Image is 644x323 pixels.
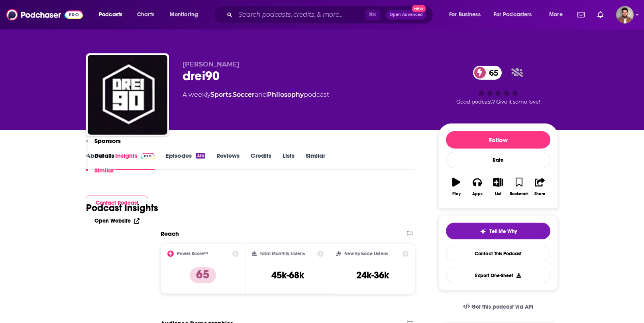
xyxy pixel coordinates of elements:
[306,152,325,170] a: Similar
[452,192,461,196] div: Play
[183,61,240,68] span: [PERSON_NAME]
[616,6,634,23] img: User Profile
[267,91,304,98] a: Philosophy
[616,6,634,23] span: Logged in as calmonaghan
[534,192,545,196] div: Share
[480,228,486,235] img: tell me why sparkle
[166,152,205,170] a: Episodes335
[549,9,563,20] span: More
[271,269,304,281] h3: 45k-68k
[94,217,139,224] a: Open Website
[94,152,114,159] p: Details
[177,251,208,256] h2: Power Score™
[472,192,483,196] div: Apps
[446,246,550,261] a: Contact This Podcast
[446,131,550,149] button: Follow
[190,267,216,283] p: 65
[221,6,441,24] div: Search podcasts, credits, & more...
[495,192,501,196] div: List
[446,152,550,168] div: Rate
[94,166,114,174] p: Similar
[236,8,365,21] input: Search podcasts, credits, & more...
[183,90,329,100] div: A weekly podcast
[216,152,240,170] a: Reviews
[170,9,198,20] span: Monitoring
[446,268,550,283] button: Export One-Sheet
[164,8,208,21] button: open menu
[137,9,154,20] span: Charts
[449,9,481,20] span: For Business
[412,5,426,12] span: New
[509,172,529,201] button: Bookmark
[233,91,255,98] a: Soccer
[344,251,388,256] h2: New Episode Listens
[510,192,528,196] div: Bookmark
[232,91,233,98] span: ,
[86,152,114,166] button: Details
[260,251,305,256] h2: Total Monthly Listens
[161,230,179,237] h2: Reach
[467,172,487,201] button: Apps
[86,166,114,181] button: Similar
[132,8,159,21] a: Charts
[446,172,467,201] button: Play
[473,66,502,80] a: 65
[544,8,573,21] button: open menu
[488,172,509,201] button: List
[446,223,550,239] button: tell me why sparkleTell Me Why
[283,152,295,170] a: Lists
[438,61,558,110] div: 65Good podcast? Give it some love!
[210,91,232,98] a: Sports
[494,9,532,20] span: For Podcasters
[356,269,389,281] h3: 24k-36k
[444,8,491,21] button: open menu
[457,297,540,317] a: Get this podcast via API
[489,8,544,21] button: open menu
[390,13,423,17] span: Open Advanced
[93,8,133,21] button: open menu
[386,10,426,20] button: Open AdvancedNew
[365,10,380,20] span: ⌘ K
[6,7,83,22] img: Podchaser - Follow, Share and Rate Podcasts
[481,66,502,80] span: 65
[88,55,167,135] img: drei90
[594,8,607,22] a: Show notifications dropdown
[456,99,540,105] span: Good podcast? Give it some love!
[574,8,588,22] a: Show notifications dropdown
[616,6,634,23] button: Show profile menu
[530,172,550,201] button: Share
[489,228,517,235] span: Tell Me Why
[251,152,271,170] a: Credits
[471,303,533,310] span: Get this podcast via API
[196,153,205,159] div: 335
[99,9,122,20] span: Podcasts
[255,91,267,98] span: and
[86,196,148,210] button: Contact Podcast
